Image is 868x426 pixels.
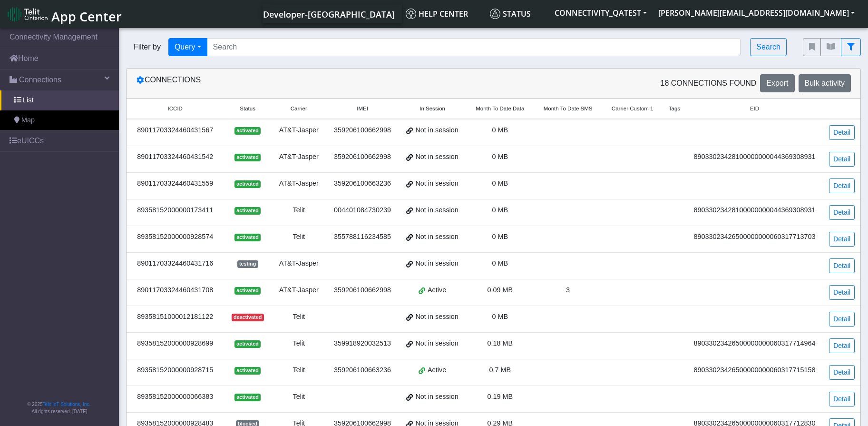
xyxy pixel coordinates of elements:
div: 89033023428100000000044369308931 [692,152,818,162]
span: Carrier Custom 1 [612,105,653,113]
div: Telit [277,312,321,322]
span: Not in session [415,125,458,136]
span: Not in session [415,232,458,242]
div: 359206100663236 [332,365,393,376]
div: Telit [277,205,321,216]
span: activated [234,340,261,348]
span: App Center [51,8,122,25]
span: activated [234,287,261,295]
div: 89358152000000928715 [132,365,218,376]
span: In Session [419,105,445,113]
span: Month To Date Data [476,105,524,113]
span: Not in session [415,338,458,349]
span: testing [237,260,258,268]
span: Not in session [415,392,458,402]
span: Carrier [291,105,307,113]
span: ICCID [168,105,183,113]
span: Active [428,365,446,376]
span: activated [234,367,261,375]
span: Export [766,79,788,87]
span: Not in session [415,152,458,162]
a: Help center [402,4,486,23]
div: 89358152000000066383 [132,392,218,402]
div: 89011703324460431542 [132,152,218,162]
div: 89011703324460431567 [132,125,218,136]
div: fitlers menu [803,38,861,56]
a: Detail [829,338,855,353]
div: 89358152000000928699 [132,338,218,349]
input: Search... [207,38,741,56]
div: Connections [129,74,494,92]
span: List [23,95,33,106]
div: 89033023426500000000060317713703 [692,232,818,242]
div: Telit [277,392,321,402]
span: Not in session [415,258,458,269]
a: Detail [829,365,855,380]
span: Status [490,9,531,19]
div: 89033023426500000000060317714964 [692,338,818,349]
span: 0 MB [492,206,508,214]
span: activated [234,394,261,401]
div: 89033023428100000000044369308931 [692,205,818,216]
span: 0 MB [492,259,508,267]
div: 359206100662998 [332,152,393,162]
span: Tags [669,105,680,113]
a: Detail [829,205,855,220]
span: Filter by [126,41,168,53]
span: 0 MB [492,313,508,320]
div: 004401084730239 [332,205,393,216]
div: 359918920032513 [332,338,393,349]
a: Status [486,4,549,23]
a: Your current platform instance [263,4,394,23]
div: 89011703324460431716 [132,258,218,269]
div: AT&T-Jasper [277,125,321,136]
span: Not in session [415,205,458,216]
a: Telit IoT Solutions, Inc. [43,402,90,407]
button: Export [760,74,794,92]
span: 0 MB [492,233,508,240]
span: Not in session [415,178,458,189]
div: Telit [277,232,321,242]
div: AT&T-Jasper [277,178,321,189]
a: Detail [829,312,855,327]
span: 0.19 MB [487,393,513,400]
button: Search [750,38,787,56]
span: Not in session [415,312,458,322]
span: activated [234,207,261,215]
img: knowledge.svg [406,9,416,19]
button: Query [168,38,207,56]
span: Map [21,115,35,126]
img: logo-telit-cinterion-gw-new.png [8,7,48,22]
a: Detail [829,152,855,167]
img: status.svg [490,9,500,19]
span: activated [234,234,261,241]
a: Detail [829,285,855,300]
div: 89033023426500000000060317715158 [692,365,818,376]
div: AT&T-Jasper [277,152,321,162]
span: activated [234,180,261,188]
div: Telit [277,338,321,349]
div: AT&T-Jasper [277,258,321,269]
button: CONNECTIVITY_QATEST [549,4,653,21]
div: 3 [540,285,596,296]
span: 18 Connections found [660,78,756,89]
span: 0 MB [492,153,508,160]
span: 0.18 MB [487,339,513,347]
span: Developer-[GEOGRAPHIC_DATA] [263,9,395,20]
button: Bulk activity [799,74,851,92]
div: 359206100662998 [332,285,393,296]
span: activated [234,154,261,161]
span: Bulk activity [805,79,845,87]
span: 0 MB [492,126,508,134]
span: 0 MB [492,179,508,187]
a: Detail [829,392,855,406]
div: 89011703324460431708 [132,285,218,296]
a: Detail [829,258,855,273]
div: 359206100662998 [332,125,393,136]
span: Connections [19,74,61,86]
span: deactivated [232,314,264,321]
a: Detail [829,232,855,247]
div: 89358152000000928574 [132,232,218,242]
span: Month To Date SMS [544,105,593,113]
div: 355788116234585 [332,232,393,242]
